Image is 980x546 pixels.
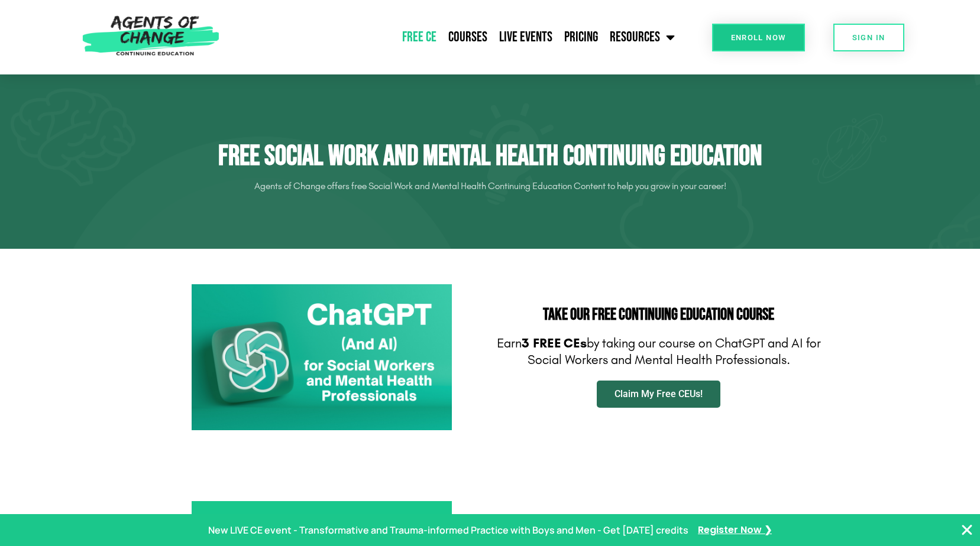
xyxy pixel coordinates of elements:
h1: Free Social Work and Mental Health Continuing Education [159,139,821,174]
p: Earn by taking our course on ChatGPT and AI for Social Workers and Mental Health Professionals. [496,335,821,369]
a: Register Now ❯ [698,522,772,539]
p: New LIVE CE event - Transformative and Trauma-informed Practice with Boys and Men - Get [DATE] cr... [208,522,688,539]
a: Claim My Free CEUs! [597,381,720,408]
nav: Menu [225,22,681,52]
b: 3 FREE CEs [522,336,587,351]
p: Agents of Change offers free Social Work and Mental Health Continuing Education Content to help y... [159,177,821,196]
a: SIGN IN [833,24,904,51]
button: Close Banner [960,523,974,537]
a: Resources [604,22,681,52]
a: Free CE [396,22,442,52]
span: Claim My Free CEUs! [614,389,703,399]
span: SIGN IN [852,34,885,41]
span: Enroll Now [731,34,786,41]
h2: Take Our FREE Continuing Education Course [496,307,821,323]
a: Courses [442,22,493,52]
a: Enroll Now [712,24,805,51]
a: Pricing [558,22,604,52]
a: Live Events [493,22,558,52]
